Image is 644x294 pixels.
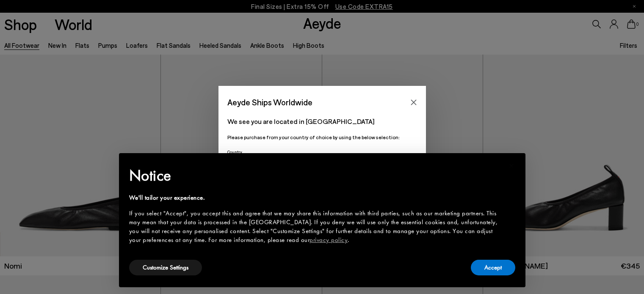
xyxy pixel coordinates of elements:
div: If you select "Accept", you accept this and agree that we may share this information with third p... [129,209,502,245]
button: Accept [471,260,515,275]
button: Customize Settings [129,260,202,275]
p: We see you are located in [GEOGRAPHIC_DATA] [227,116,417,126]
p: Please purchase from your country of choice by using the below selection: [227,133,417,141]
h2: Notice [129,165,502,187]
button: Close this notice [502,156,522,176]
button: Close [407,96,420,109]
div: We'll tailor your experience. [129,193,502,202]
a: privacy policy [310,236,348,244]
span: × [509,159,514,172]
span: Aeyde Ships Worldwide [227,95,312,110]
